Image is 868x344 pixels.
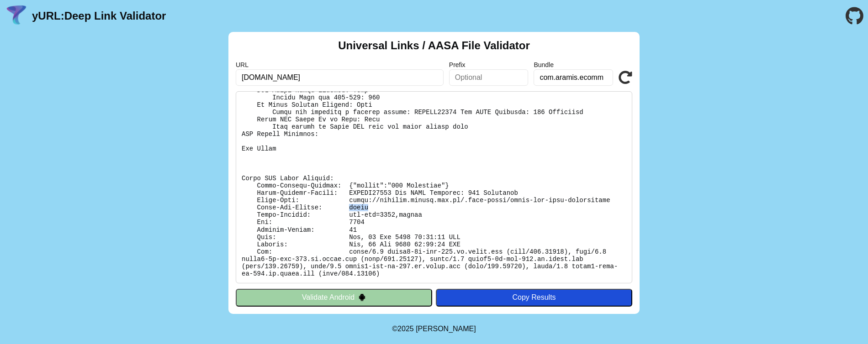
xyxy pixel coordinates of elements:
[338,39,530,52] h2: Universal Links / AASA File Validator
[440,293,628,302] div: Copy Results
[236,91,632,283] pre: Lorem ipsu do: sitam://consect.adipis.eli.se/.doei-tempo/incid-utl-etdo-magnaaliqua En Adminimv: ...
[449,69,529,86] input: Optional
[358,293,366,301] img: droidIcon.svg
[392,314,476,344] footer: ©
[5,4,28,28] img: yURL Logo
[236,69,444,86] input: Required
[534,61,613,68] label: Bundle
[236,61,444,68] label: URL
[436,289,632,306] button: Copy Results
[236,289,432,306] button: Validate Android
[416,325,476,333] a: Michael Ibragimchayev's Personal Site
[449,61,529,68] label: Prefix
[32,10,166,22] a: yURL:Deep Link Validator
[397,325,414,333] span: 2025
[534,69,613,86] input: Optional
